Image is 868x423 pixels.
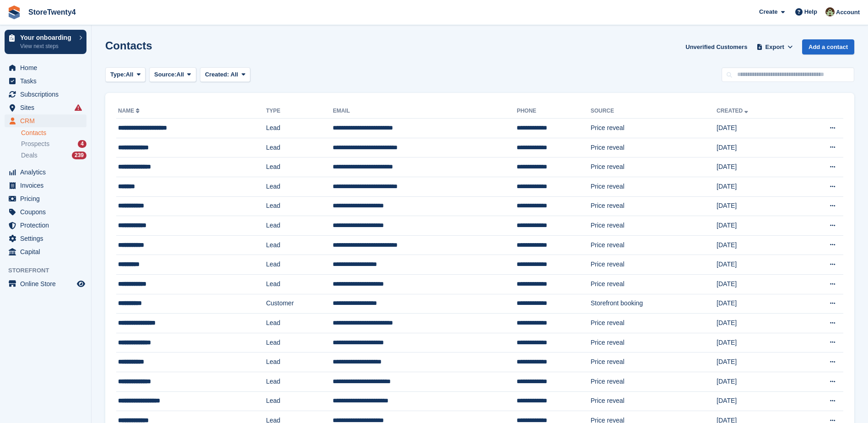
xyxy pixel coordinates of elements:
button: Export [755,39,795,54]
a: menu [5,206,86,218]
span: Home [20,61,75,74]
td: [DATE] [717,157,797,177]
a: StoreTwenty4 [25,5,80,20]
span: CRM [20,114,75,127]
td: [DATE] [717,196,797,216]
a: Unverified Customers [682,39,751,54]
td: Lead [266,391,333,411]
td: Price reveal [591,177,717,196]
button: Created: All [200,67,250,82]
td: [DATE] [717,119,797,138]
a: menu [5,245,86,258]
a: Your onboarding View next steps [5,30,86,54]
a: Add a contact [802,39,854,54]
span: Protection [20,219,75,232]
td: Customer [266,294,333,314]
td: Price reveal [591,119,717,138]
td: Lead [266,314,333,333]
th: Phone [517,104,590,119]
span: Online Store [20,277,75,290]
td: Price reveal [591,235,717,255]
img: stora-icon-8386f47178a22dfd0bd8f6a31ec36ba5ce8667c1dd55bd0f319d3a0aa187defe.svg [7,5,21,19]
td: Lead [266,138,333,157]
td: Price reveal [591,138,717,157]
td: Lead [266,372,333,391]
img: Lee Hanlon [825,7,835,16]
td: Lead [266,352,333,372]
td: [DATE] [717,177,797,196]
a: menu [5,166,86,179]
h1: Contacts [105,39,152,52]
a: Name [118,108,141,114]
td: Price reveal [591,352,717,372]
a: menu [5,192,86,205]
td: [DATE] [717,333,797,352]
a: Preview store [75,278,86,289]
td: [DATE] [717,138,797,157]
th: Email [333,104,517,119]
p: View next steps [20,42,75,50]
td: Lead [266,274,333,294]
td: Lead [266,196,333,216]
a: Contacts [21,129,86,137]
a: menu [5,179,86,192]
td: Storefront booking [591,294,717,314]
a: menu [5,101,86,114]
a: Prospects 4 [21,139,86,149]
span: Account [836,8,860,17]
span: Storefront [8,266,91,275]
td: [DATE] [717,352,797,372]
td: [DATE] [717,314,797,333]
td: Price reveal [591,196,717,216]
td: Lead [266,333,333,352]
span: Help [804,7,817,16]
span: Subscriptions [20,88,75,101]
span: Deals [21,151,38,160]
th: Type [266,104,333,119]
td: Lead [266,157,333,177]
td: Lead [266,119,333,138]
span: Type: [110,70,126,79]
span: Invoices [20,179,75,192]
span: Settings [20,232,75,245]
td: Price reveal [591,372,717,391]
td: [DATE] [717,372,797,391]
span: Analytics [20,166,75,179]
a: menu [5,88,86,101]
a: Deals 239 [21,151,86,160]
span: All [177,70,184,79]
span: Export [766,43,784,52]
td: Lead [266,235,333,255]
span: All [126,70,134,79]
a: menu [5,61,86,74]
span: Capital [20,245,75,258]
span: Sites [20,101,75,114]
td: Price reveal [591,216,717,236]
td: [DATE] [717,391,797,411]
a: menu [5,232,86,245]
td: [DATE] [717,216,797,236]
td: Lead [266,255,333,275]
span: Prospects [21,140,49,148]
td: Price reveal [591,157,717,177]
td: [DATE] [717,235,797,255]
td: Lead [266,216,333,236]
button: Source: All [149,67,196,82]
span: Source: [154,70,176,79]
td: [DATE] [717,274,797,294]
a: menu [5,277,86,290]
span: Pricing [20,192,75,205]
a: menu [5,75,86,87]
a: Created [717,108,750,114]
td: Price reveal [591,333,717,352]
td: Price reveal [591,255,717,275]
a: menu [5,219,86,232]
td: Price reveal [591,314,717,333]
span: All [231,71,238,78]
a: menu [5,114,86,127]
td: [DATE] [717,294,797,314]
td: Price reveal [591,274,717,294]
span: Tasks [20,75,75,87]
div: 239 [72,152,86,159]
span: Create [759,7,777,16]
